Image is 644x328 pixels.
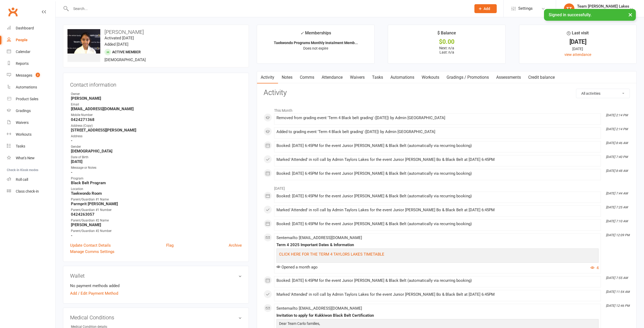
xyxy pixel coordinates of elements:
[71,233,242,238] strong: -
[16,73,32,77] div: Messages
[606,290,630,294] i: [DATE] 11:54 AM
[7,105,55,117] a: Gradings
[16,120,29,125] div: Waivers
[70,273,242,279] h3: Wallet
[318,71,346,83] a: Attendance
[71,212,242,217] strong: 0424263057
[274,41,358,45] strong: Taekwondo Programs Monthly Instalment Memb...
[276,208,599,212] div: Marked 'Attended' in roll call by Admin Taylors Lakes for the event Junior [PERSON_NAME] Bo & Bla...
[276,194,599,198] div: Booked: [DATE] 6:45PM for the event Junior [PERSON_NAME] & Black Belt (automatically via recurrin...
[16,26,34,30] div: Dashboard
[71,191,242,196] strong: Taekwondo Room
[71,155,242,160] div: Date of Birth
[606,205,628,209] i: [DATE] 7:25 AM
[264,183,630,191] li: [DATE]
[71,159,242,164] strong: [DATE]
[166,242,174,248] a: Flag
[443,71,493,83] a: Gradings / Promotions
[112,50,141,54] span: Active member
[71,138,242,143] strong: -
[104,57,146,62] span: [DEMOGRAPHIC_DATA]
[71,202,242,206] strong: Parmprit [PERSON_NAME]
[70,315,242,320] h3: Medical Conditions
[7,174,55,186] a: Roll call
[606,127,628,131] i: [DATE] 2:14 PM
[279,321,320,326] span: Dear Team Carlo families,
[524,46,632,52] div: [DATE]
[71,208,242,213] div: Parent/Guardian #1 Number
[276,144,599,148] div: Booked: [DATE] 6:45PM for the event Junior [PERSON_NAME] & Black Belt (automatically via recurrin...
[606,192,628,195] i: [DATE] 7:44 AM
[276,235,362,240] span: Sent email to [EMAIL_ADDRESS][DOMAIN_NAME]
[7,152,55,164] a: What's New
[276,313,599,318] div: Invitation to apply for Kukkiwon Black Belt Certification
[577,9,629,13] div: Team [PERSON_NAME] Lakes
[16,38,28,42] div: People
[300,31,304,36] i: ✓
[276,278,599,283] div: Booked: [DATE] 6:45PM for the event Junior [PERSON_NAME] & Black Belt (automatically via recurrin...
[484,7,490,11] span: Add
[71,107,242,111] strong: [EMAIL_ADDRESS][DOMAIN_NAME]
[276,243,599,247] div: Term 4 2025 Important Dates & Information
[606,113,628,117] i: [DATE] 2:14 PM
[276,222,599,226] div: Booked: [DATE] 6:45PM for the event Junior [PERSON_NAME] & Black Belt (automatically via recurrin...
[393,39,500,45] div: $0.00
[229,242,242,248] a: Archive
[71,187,242,192] div: Location
[564,3,574,14] div: TT
[71,229,242,234] div: Parent/Guardian #2 Number
[264,89,630,97] h3: Activity
[474,4,497,13] button: Add
[71,223,242,227] strong: [PERSON_NAME]
[264,105,630,113] li: This Month
[70,290,118,297] a: Add / Edit Payment Method
[346,71,368,83] a: Waivers
[564,52,591,57] a: view attendance
[67,29,244,35] h3: [PERSON_NAME]
[7,129,55,140] a: Workouts
[7,58,55,70] a: Reports
[36,73,40,77] span: 2
[7,70,55,81] a: Messages 2
[590,265,599,271] button: 4
[276,116,599,120] div: Removed from grading event 'Term 4 Black belt grading' ([DATE]) by Admin [GEOGRAPHIC_DATA]
[16,132,32,136] div: Workouts
[67,29,100,54] img: image1533345316.png
[437,30,456,39] div: $ Balance
[518,3,533,14] span: Settings
[16,85,37,89] div: Automations
[393,46,500,54] p: Next: n/a Last: n/a
[7,46,55,58] a: Calendar
[71,128,242,133] strong: [STREET_ADDRESS][PERSON_NAME]
[7,186,55,197] a: Class kiosk mode
[606,155,628,159] i: [DATE] 7:40 PM
[606,304,630,308] i: [DATE] 12:46 PM
[70,242,111,248] a: Update Contact Details
[279,252,384,257] a: CLICK HERE FOR THE TERM 4 TAYLORS LAKES TIMETABLE
[276,306,362,311] span: Sent email to [EMAIL_ADDRESS][DOMAIN_NAME]
[418,71,443,83] a: Workouts
[7,93,55,105] a: Product Sales
[276,130,599,134] div: Added to grading event 'Term 4 Black belt grading' ([DATE]) by Admin [GEOGRAPHIC_DATA]
[104,42,128,47] time: Added [DATE]
[16,50,30,54] div: Calendar
[524,39,632,45] div: [DATE]
[387,71,418,83] a: Automations
[7,117,55,129] a: Waivers
[626,9,635,20] button: ×
[71,197,242,202] div: Parent/Guardian #1 Name
[70,80,242,88] h3: Contact information
[257,71,278,83] a: Activity
[104,36,134,40] time: Activated [DATE]
[567,30,589,39] div: Last visit
[7,140,55,152] a: Tasks
[71,144,242,149] div: Gender
[71,170,242,175] strong: -
[70,283,242,289] li: No payment methods added
[71,102,242,107] div: Email
[493,71,525,83] a: Assessments
[606,219,628,223] i: [DATE] 7:10 AM
[300,30,331,39] div: Memberships
[71,176,242,181] div: Program
[606,141,628,145] i: [DATE] 8:46 AM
